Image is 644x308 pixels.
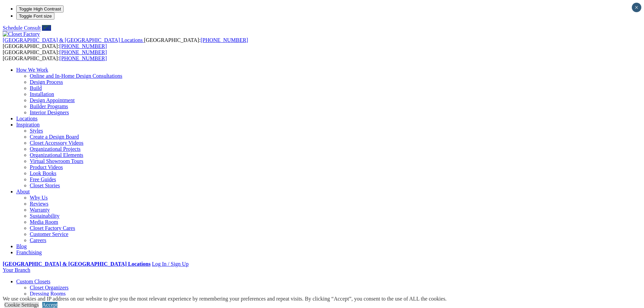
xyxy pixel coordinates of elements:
a: Online and In-Home Design Consultations [30,73,122,79]
a: Closet Organizers [30,285,69,290]
a: Design Process [30,79,63,85]
a: Sustainability [30,213,59,219]
button: Toggle Font size [16,13,54,20]
a: Build [30,85,42,91]
a: Why Us [30,195,48,200]
a: How We Work [16,67,48,73]
a: Call [42,25,51,31]
a: Organizational Projects [30,146,80,152]
a: Cookie Settings [4,302,39,308]
a: Careers [30,237,46,243]
img: Closet Factory [3,31,40,37]
a: [GEOGRAPHIC_DATA] & [GEOGRAPHIC_DATA] Locations [3,37,144,43]
span: Toggle Font size [19,14,52,19]
a: Styles [30,128,43,134]
a: Reviews [30,201,48,207]
span: [GEOGRAPHIC_DATA]: [GEOGRAPHIC_DATA]: [3,37,248,49]
a: Franchising [16,250,42,255]
button: Close [632,3,641,12]
a: About [16,189,30,194]
a: [PHONE_NUMBER] [59,49,107,55]
a: Media Room [30,219,58,225]
a: Look Books [30,170,56,176]
a: Installation [30,91,54,97]
a: Closet Factory Cares [30,225,75,231]
a: Design Appointment [30,97,75,103]
span: Toggle High Contrast [19,6,61,11]
a: Free Guides [30,176,56,182]
a: Create a Design Board [30,134,79,140]
span: [GEOGRAPHIC_DATA]: [GEOGRAPHIC_DATA]: [3,49,107,61]
a: [GEOGRAPHIC_DATA] & [GEOGRAPHIC_DATA] Locations [3,261,150,267]
a: Blog [16,243,27,249]
div: We use cookies and IP address on our website to give you the most relevant experience by remember... [3,296,447,302]
a: Organizational Elements [30,152,83,158]
a: Warranty [30,207,50,213]
a: Schedule Consult [3,25,41,31]
a: Builder Programs [30,103,68,109]
a: Inspiration [16,122,40,127]
a: Your Branch [3,267,30,273]
span: [GEOGRAPHIC_DATA] & [GEOGRAPHIC_DATA] Locations [3,37,143,43]
a: Interior Designers [30,110,69,115]
a: Custom Closets [16,279,50,284]
a: [PHONE_NUMBER] [59,55,107,61]
a: Log In / Sign Up [152,261,188,267]
a: Closet Stories [30,183,60,188]
a: Virtual Showroom Tours [30,158,84,164]
a: Accept [42,302,57,308]
a: Dressing Rooms [30,291,66,297]
a: [PHONE_NUMBER] [59,43,107,49]
button: Toggle High Contrast [16,5,64,13]
a: Locations [16,116,38,121]
a: Customer Service [30,231,68,237]
a: Closet Accessory Videos [30,140,84,146]
a: Product Videos [30,164,63,170]
a: [PHONE_NUMBER] [200,37,248,43]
